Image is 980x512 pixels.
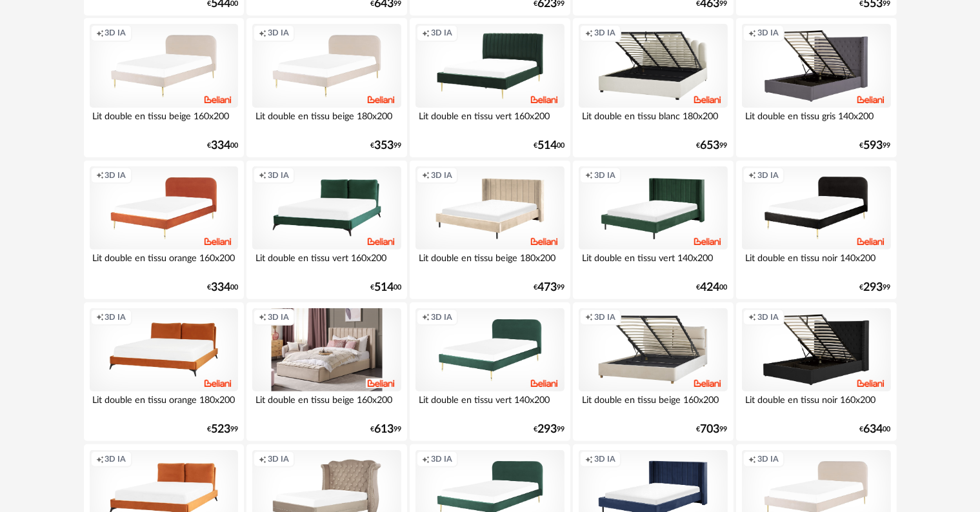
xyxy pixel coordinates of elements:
[422,170,430,181] span: Creation icon
[370,283,401,292] div: € 00
[748,28,756,38] span: Creation icon
[96,170,104,181] span: Creation icon
[748,454,756,464] span: Creation icon
[410,161,570,300] a: Creation icon 3D IA Lit double en tissu beige 180x200 €47399
[757,454,779,464] span: 3D IA
[573,302,733,442] a: Creation icon 3D IA Lit double en tissu beige 160x200 €70399
[374,425,394,434] span: 613
[246,302,406,442] a: Creation icon 3D IA Lit double en tissu beige 160x200 €61399
[431,170,452,181] span: 3D IA
[90,108,238,133] div: Lit double en tissu beige 160x200
[431,454,452,464] span: 3D IA
[207,283,238,292] div: € 00
[207,425,238,434] div: € 99
[594,170,615,181] span: 3D IA
[370,141,401,150] div: € 99
[259,312,266,322] span: Creation icon
[374,283,394,292] span: 514
[415,391,564,417] div: Lit double en tissu vert 140x200
[585,454,593,464] span: Creation icon
[534,141,565,150] div: € 00
[736,18,896,157] a: Creation icon 3D IA Lit double en tissu gris 140x200 €59399
[757,170,779,181] span: 3D IA
[96,28,104,38] span: Creation icon
[259,170,266,181] span: Creation icon
[90,250,238,275] div: Lit double en tissu orange 160x200
[268,312,289,322] span: 3D IA
[537,425,557,434] span: 293
[374,141,394,150] span: 353
[84,18,244,157] a: Creation icon 3D IA Lit double en tissu beige 160x200 €33400
[697,141,728,150] div: € 99
[268,454,289,464] span: 3D IA
[573,161,733,300] a: Creation icon 3D IA Lit double en tissu vert 140x200 €42400
[422,312,430,322] span: Creation icon
[573,18,733,157] a: Creation icon 3D IA Lit double en tissu blanc 180x200 €65399
[864,141,883,150] span: 593
[105,170,126,181] span: 3D IA
[211,283,230,292] span: 334
[585,312,593,322] span: Creation icon
[594,454,615,464] span: 3D IA
[585,170,593,181] span: Creation icon
[742,250,890,275] div: Lit double en tissu noir 140x200
[105,312,126,322] span: 3D IA
[742,108,890,133] div: Lit double en tissu gris 140x200
[757,312,779,322] span: 3D IA
[742,391,890,417] div: Lit double en tissu noir 160x200
[736,161,896,300] a: Creation icon 3D IA Lit double en tissu noir 140x200 €29399
[579,108,727,133] div: Lit double en tissu blanc 180x200
[252,108,401,133] div: Lit double en tissu beige 180x200
[207,141,238,150] div: € 00
[268,170,289,181] span: 3D IA
[864,283,883,292] span: 293
[585,28,593,38] span: Creation icon
[370,425,401,434] div: € 99
[860,141,891,150] div: € 99
[105,454,126,464] span: 3D IA
[105,28,126,38] span: 3D IA
[534,283,565,292] div: € 99
[701,425,720,434] span: 703
[246,18,406,157] a: Creation icon 3D IA Lit double en tissu beige 180x200 €35399
[259,28,266,38] span: Creation icon
[415,108,564,133] div: Lit double en tissu vert 160x200
[431,312,452,322] span: 3D IA
[211,425,230,434] span: 523
[860,425,891,434] div: € 00
[594,28,615,38] span: 3D IA
[410,18,570,157] a: Creation icon 3D IA Lit double en tissu vert 160x200 €51400
[864,425,883,434] span: 634
[84,302,244,442] a: Creation icon 3D IA Lit double en tissu orange 180x200 €52399
[96,454,104,464] span: Creation icon
[268,28,289,38] span: 3D IA
[537,141,557,150] span: 514
[594,312,615,322] span: 3D IA
[757,28,779,38] span: 3D IA
[252,250,401,275] div: Lit double en tissu vert 160x200
[259,454,266,464] span: Creation icon
[415,250,564,275] div: Lit double en tissu beige 180x200
[860,283,891,292] div: € 99
[697,425,728,434] div: € 99
[422,454,430,464] span: Creation icon
[84,161,244,300] a: Creation icon 3D IA Lit double en tissu orange 160x200 €33400
[90,391,238,417] div: Lit double en tissu orange 180x200
[701,141,720,150] span: 653
[252,391,401,417] div: Lit double en tissu beige 160x200
[736,302,896,442] a: Creation icon 3D IA Lit double en tissu noir 160x200 €63400
[534,425,565,434] div: € 99
[246,161,406,300] a: Creation icon 3D IA Lit double en tissu vert 160x200 €51400
[431,28,452,38] span: 3D IA
[748,170,756,181] span: Creation icon
[697,283,728,292] div: € 00
[748,312,756,322] span: Creation icon
[579,250,727,275] div: Lit double en tissu vert 140x200
[537,283,557,292] span: 473
[579,391,727,417] div: Lit double en tissu beige 160x200
[410,302,570,442] a: Creation icon 3D IA Lit double en tissu vert 140x200 €29399
[422,28,430,38] span: Creation icon
[96,312,104,322] span: Creation icon
[701,283,720,292] span: 424
[211,141,230,150] span: 334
